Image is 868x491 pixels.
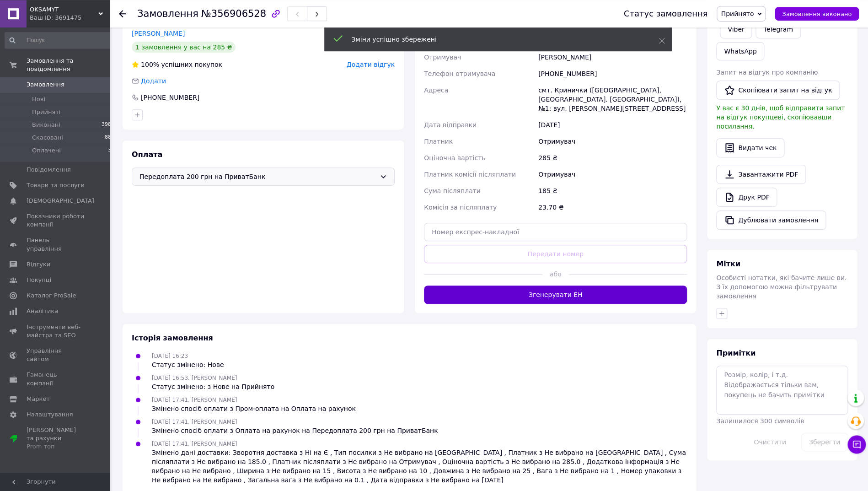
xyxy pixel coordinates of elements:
[536,65,689,82] div: [PHONE_NUMBER]
[27,426,85,451] span: [PERSON_NAME] та рахунки
[542,270,569,279] span: або
[32,121,60,129] span: Виконані
[424,286,687,304] button: Згенерувати ЕН
[716,274,847,300] span: Особисті нотатки, які бачите лише ви. З їх допомогою можна фільтрувати замовлення
[536,166,689,183] div: Отримувач
[424,121,477,129] span: Дата відправки
[716,188,777,207] a: Друк PDF
[27,57,110,73] span: Замовлення та повідомлення
[351,35,636,44] div: Зміни успішно збережені
[140,93,200,102] div: [PHONE_NUMBER]
[716,210,826,230] button: Дублювати замовлення
[27,81,64,89] span: Замовлення
[27,236,85,253] span: Панель управління
[347,61,395,68] span: Додати відгук
[536,117,689,133] div: [DATE]
[27,410,73,419] span: Налаштування
[152,360,224,369] div: Статус змінено: Нове
[141,77,166,85] span: Додати
[132,30,185,37] a: [PERSON_NAME]
[424,70,495,77] span: Телефон отримувача
[716,42,764,60] a: WhatsApp
[424,154,485,162] span: Оціночна вартість
[424,171,516,178] span: Платник комісії післяплати
[720,20,752,38] a: Viber
[32,146,61,155] span: Оплачені
[152,404,356,413] div: Змінено спосіб оплати з Пром-оплата на Оплата на рахунок
[536,133,689,150] div: Отримувач
[105,134,114,142] span: 885
[27,323,85,340] span: Інструменти веб-майстра та SEO
[721,10,754,17] span: Прийнято
[139,172,376,182] span: Передоплата 200 грн на ПриватБанк
[775,7,859,21] button: Замовлення виконано
[27,307,58,315] span: Аналітика
[716,104,845,130] span: У вас є 30 днів, щоб відправити запит на відгук покупцеві, скопіювавши посилання.
[132,334,213,342] span: Історія замовлення
[119,9,126,18] div: Повернутися назад
[782,11,852,17] span: Замовлення виконано
[32,108,60,116] span: Прийняті
[716,417,804,425] span: Залишилося 300 символів
[716,69,818,76] span: Запит на відгук про компанію
[536,183,689,199] div: 185 ₴
[716,81,840,100] button: Скопіювати запит на відгук
[27,260,50,269] span: Відгуки
[152,426,438,435] div: Змінено спосіб оплати з Оплата на рахунок на Передоплата 200 грн на ПриватБанк
[424,223,687,241] input: Номер експрес-накладної
[755,20,800,38] a: Telegram
[132,150,162,159] span: Оплата
[27,197,94,205] span: [DEMOGRAPHIC_DATA]
[716,165,806,184] a: Завантажити PDF
[132,60,222,69] div: успішних покупок
[27,442,85,451] div: Prom топ
[5,32,115,49] input: Пошук
[27,347,85,363] span: Управління сайтом
[424,204,497,211] span: Комісія за післяплату
[847,435,866,453] button: Чат з покупцем
[536,199,689,216] div: 23.70 ₴
[32,134,63,142] span: Скасовані
[424,86,448,94] span: Адреса
[152,353,188,359] span: [DATE] 16:23
[152,419,237,425] span: [DATE] 17:41, [PERSON_NAME]
[152,375,237,381] span: [DATE] 16:53, [PERSON_NAME]
[27,181,85,189] span: Товари та послуги
[536,150,689,166] div: 285 ₴
[27,212,85,229] span: Показники роботи компанії
[716,349,755,357] span: Примітки
[152,441,237,447] span: [DATE] 17:41, [PERSON_NAME]
[141,61,159,68] span: 100%
[102,121,114,129] span: 3987
[30,5,98,14] span: OKSAMYT
[152,382,274,391] div: Статус змінено: з Нове на Прийнято
[201,8,266,19] span: №356906528
[536,82,689,117] div: смт. Кринички ([GEOGRAPHIC_DATA], [GEOGRAPHIC_DATA]. [GEOGRAPHIC_DATA]), №1: вул. [PERSON_NAME][S...
[424,187,481,194] span: Сума післяплати
[32,95,45,103] span: Нові
[716,138,784,157] button: Видати чек
[132,42,236,53] div: 1 замовлення у вас на 285 ₴
[716,259,740,268] span: Мітки
[536,49,689,65] div: [PERSON_NAME]
[27,395,50,403] span: Маркет
[152,448,687,485] div: Змінено дані доставки: Зворотня доставка з Ні на Є , Тип посилки з Не вибрано на [GEOGRAPHIC_DATA...
[30,14,110,22] div: Ваш ID: 3691475
[137,8,198,19] span: Замовлення
[27,166,71,174] span: Повідомлення
[27,291,76,300] span: Каталог ProSale
[27,371,85,387] span: Гаманець компанії
[424,138,453,145] span: Платник
[27,276,51,284] span: Покупці
[424,54,461,61] span: Отримувач
[624,9,708,18] div: Статус замовлення
[152,397,237,403] span: [DATE] 17:41, [PERSON_NAME]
